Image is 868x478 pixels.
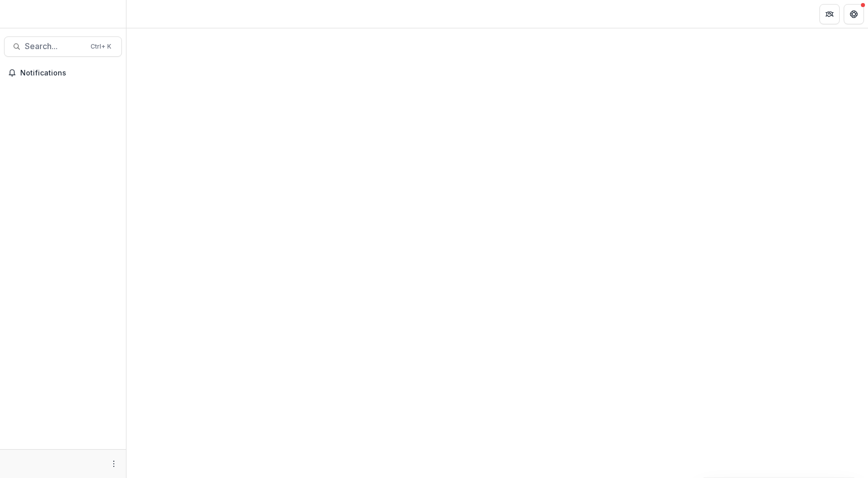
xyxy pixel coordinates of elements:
span: Notifications [20,69,118,77]
button: Partners [819,4,840,24]
nav: breadcrumb [131,7,173,21]
button: Search... [4,36,122,57]
button: Notifications [4,65,122,81]
div: Ctrl + K [89,41,113,52]
span: Search... [25,42,84,51]
button: More [108,458,120,470]
button: Get Help [844,4,864,24]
